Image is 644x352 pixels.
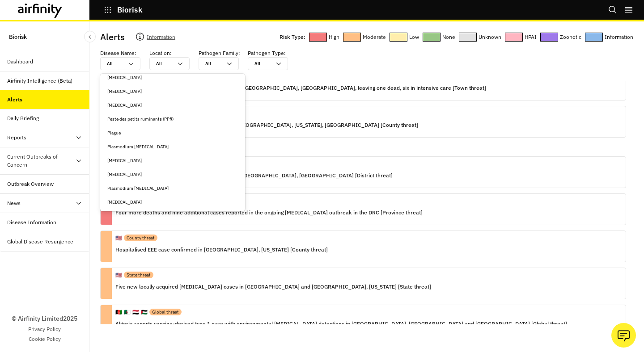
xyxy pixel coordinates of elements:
p: Algeria reports vaccine-derived type 1 case with environmental [MEDICAL_DATA] detections in [GEOG... [115,319,567,329]
div: Outbreak Overview [7,180,54,188]
p: Information [605,32,633,42]
div: [MEDICAL_DATA] [107,171,238,178]
p: Pathogen Family : [199,49,240,57]
div: [MEDICAL_DATA] [107,199,238,205]
p: Five new locally acquired [MEDICAL_DATA] cases in [GEOGRAPHIC_DATA] and [GEOGRAPHIC_DATA], [US_ST... [115,282,431,292]
div: Alerts [7,96,22,104]
p: Disease Name : [100,49,136,57]
button: Ask our analysts [611,323,636,348]
p: Alerts [100,30,125,44]
p: High [329,32,339,42]
div: Reports [7,134,26,142]
div: Dashboard [7,58,33,66]
div: Current Outbreaks of Concern [7,153,75,169]
p: Pathogen Type : [248,49,286,57]
p: Travel-linked [MEDICAL_DATA] cases confirmed in [GEOGRAPHIC_DATA], [GEOGRAPHIC_DATA] [District th... [115,171,393,180]
a: Cookie Policy [29,335,61,343]
p: County threat [127,235,155,241]
div: Plague [107,130,238,136]
button: Biorisk [104,2,143,17]
div: Airfinity Intelligence (Beta) [7,77,72,85]
div: Global Disease Resurgence [7,238,73,246]
p: Low [409,32,419,42]
div: [MEDICAL_DATA] [107,102,238,109]
p: 🇺🇸 [115,271,122,279]
p: Four more deaths and nine additional cases reported in the ongoing [MEDICAL_DATA] outbreak in the... [115,208,423,218]
p: 🇾🇪 [132,308,139,316]
p: Biorisk [9,29,27,45]
p: Information [147,32,175,45]
p: HPAI [525,32,537,42]
div: Daily Briefing [7,114,39,122]
p: None [442,32,455,42]
div: [MEDICAL_DATA] [107,74,238,81]
p: Second human plague case prompts warnings in [GEOGRAPHIC_DATA], [US_STATE], [GEOGRAPHIC_DATA] [Co... [115,120,418,130]
p: Risk Type: [280,32,305,42]
p: Location : [149,49,172,57]
p: Zoonotic [560,32,581,42]
div: [MEDICAL_DATA] [107,157,238,164]
button: Search [608,2,617,17]
div: Disease Information [7,218,56,226]
a: Privacy Policy [28,325,61,333]
p: Unknown [479,32,501,42]
div: Plasmodium [MEDICAL_DATA] [107,143,238,150]
p: 🇺🇸 [115,234,122,242]
p: State threat [127,272,151,278]
p: © Airfinity Limited 2025 [12,314,77,323]
div: Plasmodium [MEDICAL_DATA] [107,185,238,192]
p: Moderate [363,32,386,42]
p: Global threat [152,309,179,315]
p: Legionnaires’ disease cluster under investigation in [GEOGRAPHIC_DATA], [GEOGRAPHIC_DATA], leavin... [115,83,486,93]
div: News [7,199,21,207]
p: 🇵🇸 [141,308,148,316]
button: Close Sidebar [84,31,96,42]
p: 🇩🇿 [124,308,131,316]
div: Peste des petits ruminants (PPR) [107,116,238,122]
p: Hospitalised EEE case confirmed in [GEOGRAPHIC_DATA], [US_STATE] [County threat] [115,245,328,255]
p: Biorisk [117,6,143,14]
div: [MEDICAL_DATA] [107,88,238,95]
p: 🇦🇫 [115,308,122,316]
